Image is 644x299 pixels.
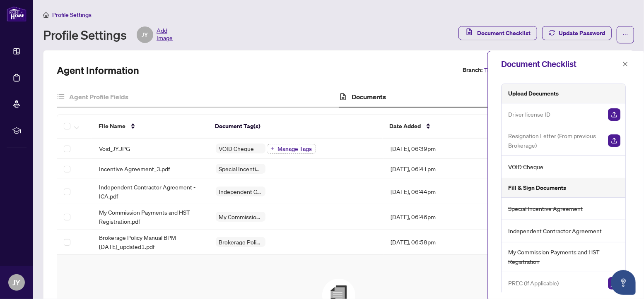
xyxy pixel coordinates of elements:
span: PREC (If Applicable) [508,278,559,288]
span: Driver license ID [508,110,550,119]
h5: Upload Documents [508,89,559,98]
span: Resignation Letter (From previous Brokerage) [508,131,601,151]
span: Toronto - [PERSON_NAME] [484,65,554,75]
span: Document Checklist [477,26,531,40]
img: Upload Document [608,134,620,147]
button: Open asap [611,270,636,295]
span: Independent Contractor Agreement [216,189,265,194]
div: Document Checklist [501,58,620,70]
h4: Documents [352,92,386,102]
span: ellipsis [622,32,628,38]
span: Independent Contractor Agreement [508,226,602,236]
span: VOID Cheque [216,146,258,151]
span: Void_JY.JPG [99,144,130,153]
h2: Agent Information [57,64,139,77]
button: Manage Tags [267,144,316,154]
button: Update Password [542,26,612,40]
span: My Commission Payments and HST Registration [216,214,265,220]
span: Update Password [559,26,605,40]
h4: Agent Profile Fields [69,92,128,102]
td: [DATE], 06:58pm [384,230,495,255]
span: Date Added [389,122,421,131]
span: plus [270,146,275,151]
span: Manage Tags [278,146,312,152]
span: Brokerage Policy Manual [216,239,265,245]
button: Document Checklist [458,26,537,40]
span: close [622,61,628,67]
th: Date Added [383,115,493,139]
span: Special Incentive Agreement [508,204,583,213]
span: Brokerage Policy Manual BPM - [DATE]_updated1.pdf [99,233,203,251]
span: Special Incentive Agreement [216,166,265,172]
span: Add Image [157,26,173,43]
img: Upload Document [608,108,620,121]
span: JY [142,30,148,39]
span: Independent Contractor Agreement - ICA.pdf [99,182,203,201]
td: [DATE], 06:46pm [384,204,495,230]
span: VOID Cheque [508,162,543,172]
th: File Name [92,115,208,139]
span: My Commission Payments and HST Registration.pdf [99,208,203,226]
span: JY [13,277,21,288]
span: home [43,12,49,18]
span: My Commission Payments and HST Registration [508,247,620,267]
img: Sign Document [608,277,620,289]
th: Document Tag(s) [208,115,383,139]
img: logo [7,6,27,22]
span: File Name [99,122,125,131]
h5: Fill & Sign Documents [508,183,566,192]
div: Profile Settings [43,26,173,43]
span: Incentive Agreement_3.pdf [99,164,170,173]
label: Branch: [463,65,482,75]
td: [DATE], 06:39pm [384,139,495,159]
td: [DATE], 06:44pm [384,179,495,204]
td: [DATE], 06:41pm [384,159,495,179]
span: Profile Settings [52,11,92,19]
